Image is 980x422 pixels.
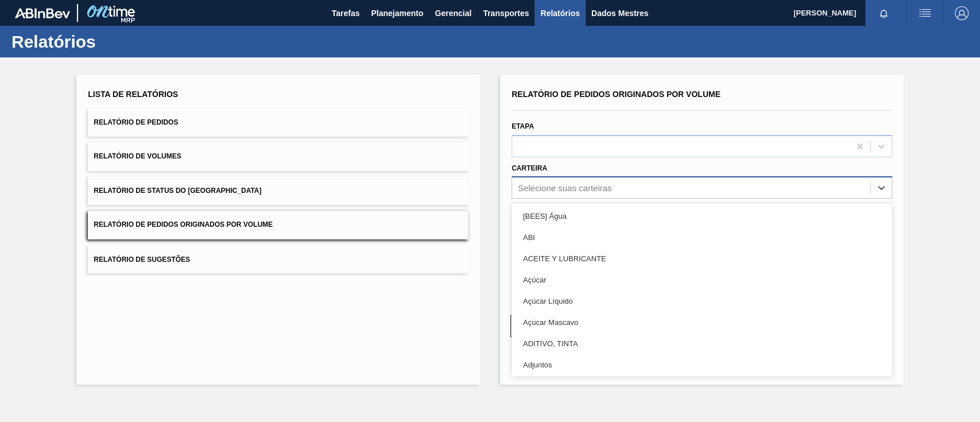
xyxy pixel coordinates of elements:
font: [PERSON_NAME] [793,9,856,17]
font: Relatório de Sugestões [94,255,190,263]
button: Relatório de Pedidos Originados por Volume [88,211,468,239]
font: Tarefas [332,9,360,18]
div: ACEITE Y LUBRICANTE [512,248,892,269]
font: Lista de Relatórios [88,90,178,99]
font: Transportes [483,9,529,18]
img: TNhmsLtSVTkK8tSr43FrP2fwEKptu5GPRR3wAAAABJRU5ErkJggg== [15,8,70,18]
font: Relatório de Pedidos Originados por Volume [94,221,273,229]
button: Limpar [510,315,696,338]
font: Relatórios [540,9,579,18]
button: Notificações [865,5,902,21]
div: Açúcar [512,269,892,291]
button: Relatório de Sugestões [88,245,468,273]
font: Dados Mestres [591,9,649,18]
div: Adjuntos [512,354,892,375]
div: [BEES] Água [512,206,892,227]
font: Gerencial [435,9,471,18]
div: Açúcar Mascavo [512,312,892,333]
div: ADITIVO, TINTA [512,333,892,354]
font: Etapa [512,122,534,130]
font: Relatórios [11,32,96,51]
div: ABI [512,227,892,248]
img: ações do usuário [918,6,932,20]
font: Relatório de Volumes [94,153,181,161]
button: Relatório de Status do [GEOGRAPHIC_DATA] [88,177,468,205]
font: Relatório de Pedidos Originados por Volume [512,90,721,99]
font: Selecione suas carteiras [518,183,611,193]
button: Relatório de Pedidos [88,109,468,137]
font: Planejamento [371,9,423,18]
button: Relatório de Volumes [88,142,468,171]
img: Sair [955,6,969,20]
font: Relatório de Pedidos [94,118,178,126]
font: Carteira [512,164,547,172]
div: Açúcar Líquido [512,291,892,312]
font: Relatório de Status do [GEOGRAPHIC_DATA] [94,187,261,195]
